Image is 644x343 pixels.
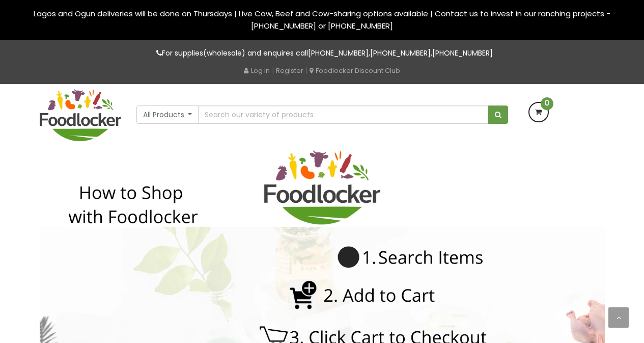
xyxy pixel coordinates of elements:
[541,97,553,110] span: 0
[432,48,493,58] a: [PHONE_NUMBER]
[34,8,610,31] span: Lagos and Ogun deliveries will be done on Thursdays | Live Cow, Beef and Cow-sharing options avai...
[308,48,369,58] a: [PHONE_NUMBER]
[276,66,303,75] a: Register
[370,48,431,58] a: [PHONE_NUMBER]
[198,105,488,124] input: Search our variety of products
[40,47,605,59] p: For supplies(wholesale) and enquires call , ,
[272,65,274,75] span: |
[310,66,400,75] a: Foodlocker Discount Club
[40,89,121,141] img: FoodLocker
[136,105,199,124] button: All Products
[305,65,307,75] span: |
[244,66,270,75] a: Log in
